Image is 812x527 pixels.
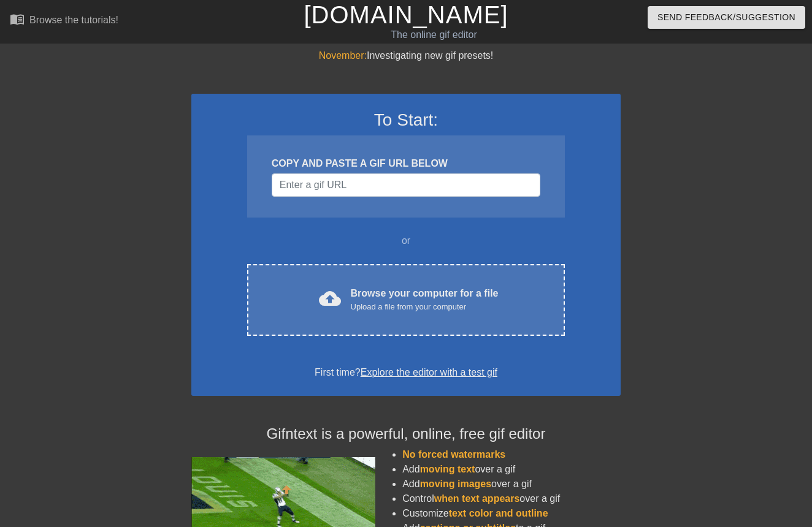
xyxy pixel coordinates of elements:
span: moving images [420,479,491,489]
div: Browse your computer for a file [351,286,499,313]
h4: Gifntext is a powerful, online, free gif editor [191,425,621,443]
span: moving text [420,464,475,474]
li: Customize [402,506,621,521]
span: text color and outline [449,508,548,518]
button: Send Feedback/Suggestion [648,6,805,29]
span: No forced watermarks [402,449,505,460]
span: menu_book [10,12,25,26]
a: Explore the editor with a test gif [361,367,497,377]
span: Send Feedback/Suggestion [657,10,795,25]
div: Upload a file from your computer [351,301,499,313]
input: Username [272,173,540,197]
h3: To Start: [207,110,605,131]
div: First time? [207,365,605,380]
span: cloud_upload [319,287,341,309]
span: November: [319,50,367,61]
a: [DOMAIN_NAME] [304,1,508,28]
div: The online gif editor [277,28,591,42]
div: or [223,233,589,248]
div: Browse the tutorials! [29,15,118,25]
a: Browse the tutorials! [10,12,118,31]
div: Investigating new gif presets! [191,48,621,63]
span: when text appears [434,493,520,504]
li: Add over a gif [402,477,621,491]
li: Add over a gif [402,462,621,477]
li: Control over a gif [402,491,621,506]
div: COPY AND PASTE A GIF URL BELOW [272,156,540,171]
